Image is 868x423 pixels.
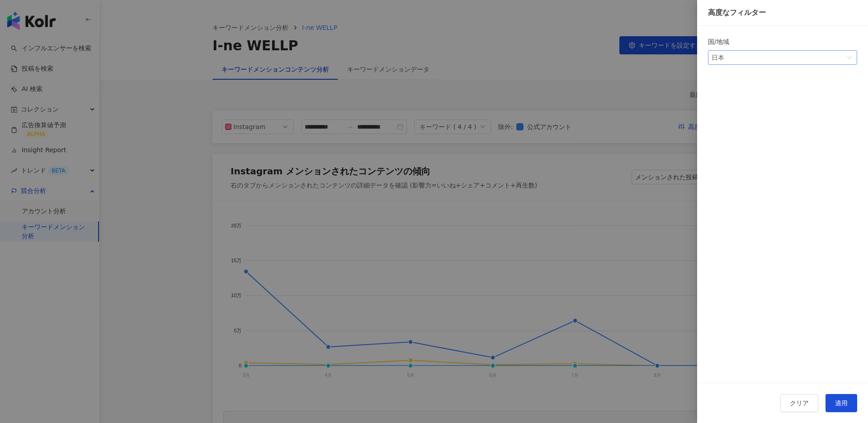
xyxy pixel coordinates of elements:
div: 高度なフィルター [708,7,857,18]
div: 日本 [712,51,741,64]
span: クリア [790,399,809,407]
span: 適用 [835,399,848,407]
button: 適用 [826,394,857,412]
button: クリア [780,394,818,412]
label: 国/地域 [708,37,736,47]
